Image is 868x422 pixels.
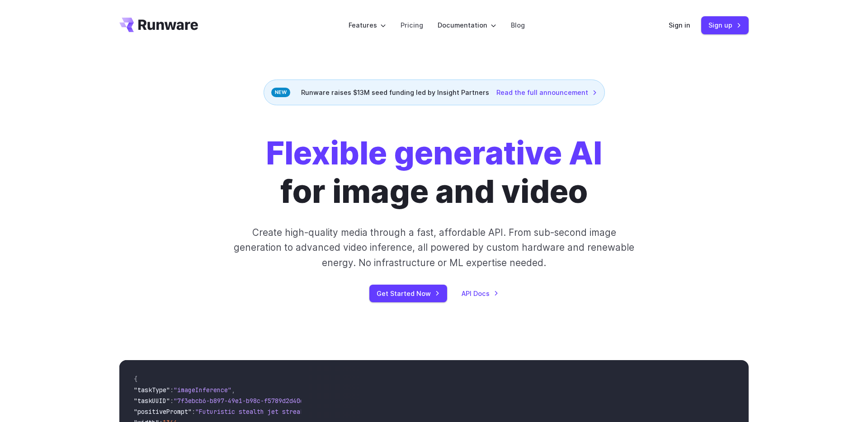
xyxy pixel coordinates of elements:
[266,134,602,211] h1: for image and video
[195,408,524,416] span: "Futuristic stealth jet streaking through a neon-lit cityscape with glowing purple exhaust"
[438,20,496,30] label: Documentation
[174,397,311,405] span: "7f3ebcb6-b897-49e1-b98c-f5789d2d40d7"
[401,20,423,30] a: Pricing
[192,408,195,416] span: :
[511,20,525,30] a: Blog
[669,20,690,30] a: Sign in
[170,397,174,405] span: :
[170,386,174,394] span: :
[134,375,137,383] span: {
[134,386,170,394] span: "taskType"
[231,386,235,394] span: ,
[233,225,636,270] p: Create high-quality media through a fast, affordable API. From sub-second image generation to adv...
[462,288,499,299] a: API Docs
[119,18,198,32] a: Go to /
[134,408,192,416] span: "positivePrompt"
[174,386,231,394] span: "imageInference"
[349,20,386,30] label: Features
[266,134,602,172] strong: Flexible generative AI
[496,87,597,98] a: Read the full announcement
[264,80,605,105] div: Runware raises $13M seed funding led by Insight Partners
[134,397,170,405] span: "taskUUID"
[369,285,447,302] a: Get Started Now
[701,16,749,34] a: Sign up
